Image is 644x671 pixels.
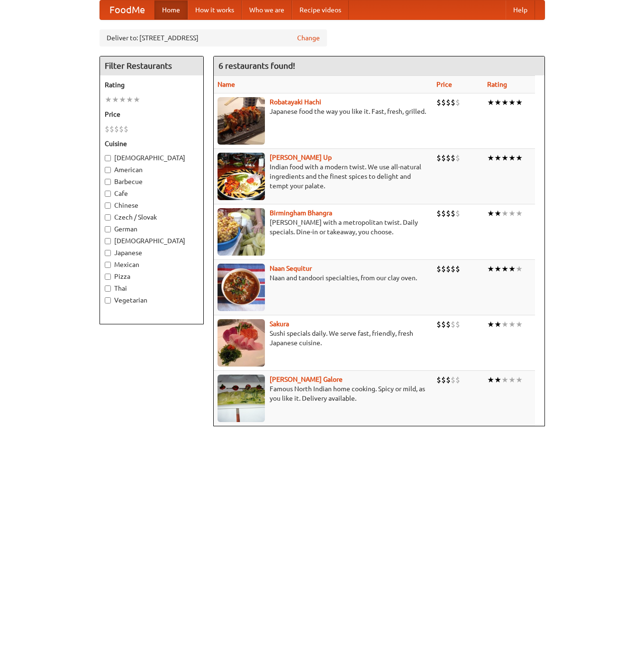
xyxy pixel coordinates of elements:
[105,236,199,246] label: [DEMOGRAPHIC_DATA]
[105,295,199,305] label: Vegetarian
[516,97,523,108] li: ★
[218,264,265,311] img: naansequitur.jpg
[270,98,321,106] b: Robatayaki Hachi
[105,238,111,244] input: [DEMOGRAPHIC_DATA]
[270,209,332,217] a: Birmingham Bhangra
[105,274,111,280] input: Pizza
[105,139,199,148] h5: Cuisine
[218,61,295,70] ng-pluralize: 6 restaurants found!
[451,153,455,163] li: $
[105,201,199,210] label: Chinese
[436,208,441,219] li: $
[446,97,451,108] li: $
[487,97,494,108] li: ★
[105,165,199,175] label: American
[109,124,114,134] li: $
[154,0,188,19] a: Home
[508,153,516,163] li: ★
[100,0,154,19] a: FoodMe
[218,208,265,256] img: bhangra.jpg
[119,94,126,105] li: ★
[105,153,199,163] label: [DEMOGRAPHIC_DATA]
[105,214,111,221] input: Czech / Slovak
[451,319,455,330] li: $
[451,375,455,385] li: $
[218,107,429,116] p: Japanese food the way you like it. Fast, fresh, grilled.
[126,94,133,105] li: ★
[105,262,111,268] input: Mexican
[455,319,460,330] li: $
[270,154,332,161] a: [PERSON_NAME] Up
[508,375,516,385] li: ★
[494,97,501,108] li: ★
[506,0,535,19] a: Help
[508,264,516,274] li: ★
[105,284,199,293] label: Thai
[124,124,128,134] li: $
[446,375,451,385] li: $
[105,155,111,161] input: [DEMOGRAPHIC_DATA]
[516,208,523,219] li: ★
[218,153,265,200] img: curryup.jpg
[446,153,451,163] li: $
[218,162,429,191] p: Indian food with a modern twist. We use all-natural ingredients and the finest spices to delight ...
[455,97,460,108] li: $
[270,320,289,328] a: Sakura
[105,297,111,303] input: Vegetarian
[133,94,140,105] li: ★
[441,153,446,163] li: $
[218,97,265,145] img: robatayaki.jpg
[105,124,109,134] li: $
[455,375,460,385] li: $
[112,94,119,105] li: ★
[218,375,265,422] img: currygalore.jpg
[501,319,508,330] li: ★
[188,0,242,19] a: How it works
[436,153,441,163] li: $
[105,94,112,105] li: ★
[494,208,501,219] li: ★
[218,273,429,283] p: Naan and tandoori specialties, from our clay oven.
[218,329,429,348] p: Sushi specials daily. We serve fast, friendly, fresh Japanese cuisine.
[218,81,235,88] a: Name
[441,264,446,274] li: $
[494,264,501,274] li: ★
[487,264,494,274] li: ★
[487,319,494,330] li: ★
[119,124,124,134] li: $
[105,80,199,90] h5: Rating
[436,375,441,385] li: $
[446,264,451,274] li: $
[451,97,455,108] li: $
[242,0,292,19] a: Who we are
[270,265,312,272] a: Naan Sequitur
[508,208,516,219] li: ★
[105,189,199,198] label: Cafe
[441,375,446,385] li: $
[436,97,441,108] li: $
[455,264,460,274] li: $
[516,375,523,385] li: ★
[441,319,446,330] li: $
[441,208,446,219] li: $
[494,319,501,330] li: ★
[516,319,523,330] li: ★
[451,208,455,219] li: $
[494,375,501,385] li: ★
[455,208,460,219] li: $
[218,218,429,237] p: [PERSON_NAME] with a metropolitan twist. Daily specials. Dine-in or takeaway, you choose.
[516,153,523,163] li: ★
[105,248,199,257] label: Japanese
[501,153,508,163] li: ★
[451,264,455,274] li: $
[487,375,494,385] li: ★
[218,384,429,403] p: Famous North Indian home cooking. Spicy or mild, as you like it. Delivery available.
[494,153,501,163] li: ★
[487,153,494,163] li: ★
[105,285,111,292] input: Thai
[114,124,119,134] li: $
[508,319,516,330] li: ★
